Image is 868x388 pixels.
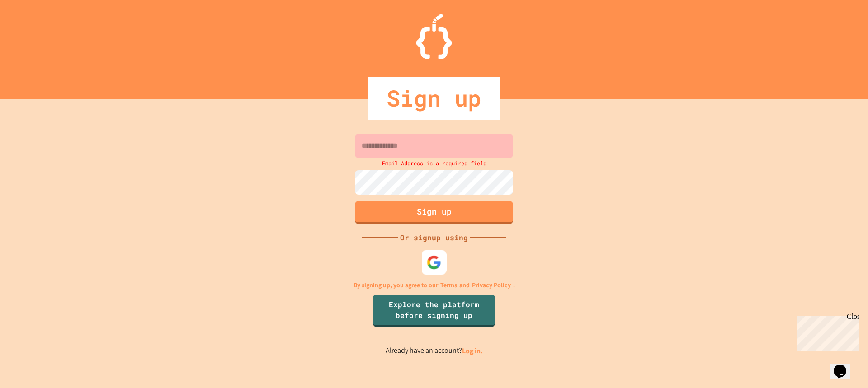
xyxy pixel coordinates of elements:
[4,4,62,57] div: Chat with us now!Close
[353,158,515,168] div: Email Address is a required field
[462,346,483,355] a: Log in.
[472,280,511,290] a: Privacy Policy
[427,255,442,270] img: google-icon.svg
[386,345,483,356] p: Already have an account?
[440,280,457,290] a: Terms
[373,295,495,327] a: Explore the platform before signing up
[398,232,470,243] div: Or signup using
[830,352,859,379] iframe: chat widget
[416,14,452,59] img: Logo.svg
[355,201,513,224] button: Sign up
[368,77,500,120] div: Sign up
[354,280,515,290] p: By signing up, you agree to our and .
[793,313,859,351] iframe: chat widget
